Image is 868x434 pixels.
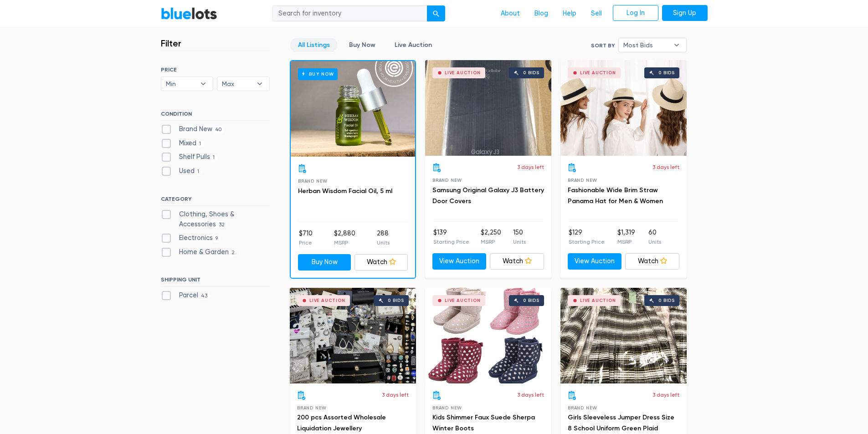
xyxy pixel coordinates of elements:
b: ▾ [667,38,686,52]
p: 3 days left [382,391,409,399]
b: ▾ [250,77,269,91]
h6: Buy Now [298,68,338,80]
p: Starting Price [433,238,469,246]
label: Brand New [161,124,225,134]
span: 9 [213,235,221,242]
a: Log In [613,5,658,21]
a: BlueLots [161,7,217,20]
div: 0 bids [523,71,539,75]
a: 200 pcs Assorted Wholesale Liquidation Jewellery [297,414,386,432]
a: Sign Up [662,5,708,21]
div: 0 bids [388,298,404,303]
p: MSRP [481,238,501,246]
li: $129 [569,228,605,246]
label: Used [161,166,202,176]
span: 1 [196,140,204,148]
a: Live Auction 0 bids [560,60,687,156]
p: Price [299,239,313,247]
li: $139 [433,228,469,246]
a: Watch [354,254,408,271]
span: Brand New [297,405,327,410]
label: Mixed [161,138,204,148]
b: ▾ [194,77,213,91]
li: $1,319 [617,228,635,246]
h6: CATEGORY [161,196,270,206]
h6: SHIPPING UNIT [161,276,270,286]
div: Live Auction [445,71,481,75]
a: Fashionable Wide Brim Straw Panama Hat for Men & Women [568,186,663,205]
div: Live Auction [445,298,481,303]
h6: PRICE [161,66,270,73]
a: Sell [584,5,609,22]
a: Herban Wisdom Facial Oil, 5 ml [298,187,392,195]
div: 0 bids [658,298,675,303]
span: Most Bids [623,38,669,52]
a: About [493,5,527,22]
span: Brand New [568,405,597,410]
label: Shelf Pulls [161,152,218,162]
span: Brand New [568,178,597,183]
a: Kids Shimmer Faux Suede Sherpa Winter Boots [432,414,535,432]
span: 1 [195,168,202,175]
label: Parcel [161,291,211,301]
p: MSRP [334,239,355,247]
a: Live Auction 0 bids [425,60,551,156]
div: Live Auction [309,298,345,303]
div: 0 bids [523,298,539,303]
div: 0 bids [658,71,675,75]
p: MSRP [617,238,635,246]
a: Buy Now [291,61,415,157]
label: Electronics [161,233,221,243]
label: Sort By [591,41,615,50]
a: Watch [625,253,679,270]
label: Clothing, Shoes & Accessories [161,209,270,229]
p: 3 days left [517,163,544,171]
a: Live Auction [387,38,440,52]
a: Watch [490,253,544,270]
div: Live Auction [580,298,616,303]
a: Buy Now [341,38,383,52]
li: $2,250 [481,228,501,246]
span: 40 [212,126,225,133]
a: Blog [527,5,555,22]
input: Search for inventory [272,5,427,22]
p: Units [377,239,390,247]
li: 60 [648,228,661,246]
a: All Listings [290,38,338,52]
p: 3 days left [652,163,679,171]
a: Girls Sleeveless Jumper Dress Size 8 School Uniform Green Plaid [568,414,674,432]
span: Max [222,77,252,91]
p: 3 days left [652,391,679,399]
li: 288 [377,229,390,247]
li: $710 [299,229,313,247]
label: Home & Garden [161,247,238,257]
span: Brand New [432,178,462,183]
a: Help [555,5,584,22]
span: Brand New [432,405,462,410]
a: Samsung Original Galaxy J3 Battery Door Covers [432,186,544,205]
span: Brand New [298,179,328,184]
a: Live Auction 0 bids [425,288,551,383]
li: 150 [513,228,526,246]
span: 43 [198,292,211,300]
a: Live Auction 0 bids [560,288,687,383]
span: Min [166,77,196,91]
p: Starting Price [569,238,605,246]
p: 3 days left [517,391,544,399]
a: View Auction [568,253,622,270]
span: 32 [216,221,228,229]
h3: Filter [161,38,181,49]
a: Buy Now [298,254,351,271]
span: 2 [229,249,238,256]
h6: CONDITION [161,111,270,121]
p: Units [648,238,661,246]
span: 1 [210,154,218,162]
li: $2,880 [334,229,355,247]
a: View Auction [432,253,487,270]
p: Units [513,238,526,246]
div: Live Auction [580,71,616,75]
a: Live Auction 0 bids [290,288,416,383]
